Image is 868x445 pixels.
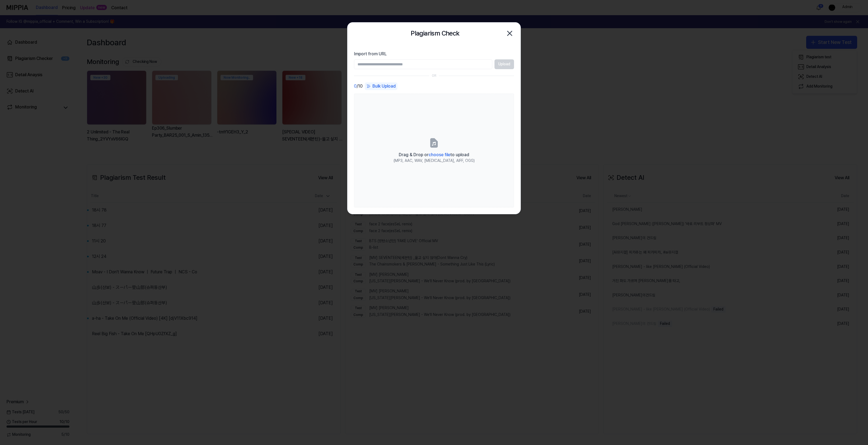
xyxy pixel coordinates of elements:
div: / 10 [354,82,363,90]
label: Import from URL [354,51,514,57]
div: (MP3, AAC, WAV, [MEDICAL_DATA], AIFF, OGG) [394,158,475,164]
span: choose file [429,152,450,157]
div: OR [432,73,436,78]
span: Drag & Drop or to upload [399,152,469,157]
button: Bulk Upload [365,82,397,90]
span: 0 [354,83,357,89]
h2: Plagiarism Check [411,28,459,39]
